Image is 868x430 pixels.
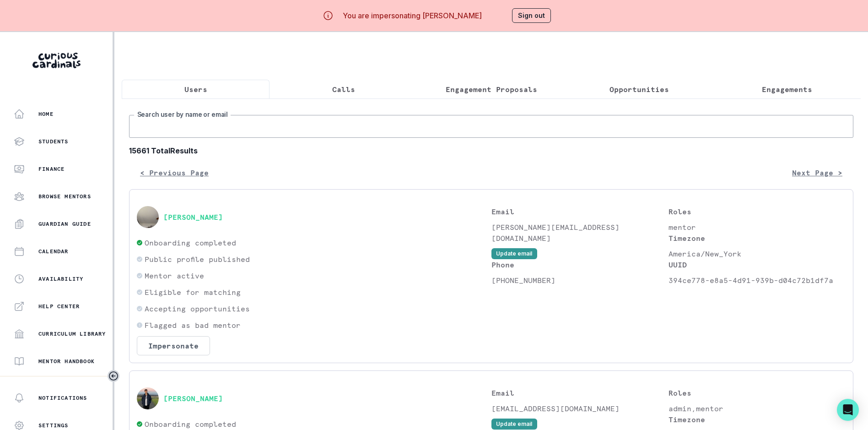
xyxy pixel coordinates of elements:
button: < Previous Page [129,163,220,182]
p: You are impersonating [PERSON_NAME] [343,10,482,21]
p: Roles [669,387,846,398]
p: Students [38,138,69,145]
p: Calls [332,84,355,95]
p: Opportunities [609,84,669,95]
p: Onboarding completed [145,237,236,248]
p: [EMAIL_ADDRESS][DOMAIN_NAME] [491,403,669,414]
p: Onboarding completed [145,419,236,430]
p: Availability [38,275,83,283]
p: admin,mentor [669,403,846,414]
p: Users [184,84,207,95]
button: Impersonate [137,336,210,355]
p: Mentor Handbook [38,358,95,365]
p: [PHONE_NUMBER] [491,275,669,286]
p: Roles [669,206,846,217]
b: 15661 Total Results [129,145,853,156]
p: Calendar [38,248,69,255]
button: Toggle sidebar [108,370,119,382]
p: Timezone [669,414,846,425]
p: Engagement Proposals [446,84,537,95]
p: Browse Mentors [38,193,91,200]
div: Open Intercom Messenger [837,399,859,421]
p: [PERSON_NAME][EMAIL_ADDRESS][DOMAIN_NAME] [491,222,669,244]
p: Flagged as bad mentor [145,320,241,331]
button: [PERSON_NAME] [163,212,223,222]
p: America/New_York [669,248,846,259]
p: Mentor active [145,270,204,281]
p: Home [38,110,54,118]
p: Finance [38,165,65,173]
p: Guardian Guide [38,220,91,228]
p: 394ce778-e8a5-4d91-939b-d04c72b1df7a [669,275,846,286]
button: Update email [491,419,537,430]
p: Settings [38,422,69,429]
p: Notifications [38,394,87,402]
p: Timezone [669,233,846,244]
img: Curious Cardinals Logo [32,53,81,68]
button: [PERSON_NAME] [163,394,223,403]
p: UUID [669,259,846,270]
button: Sign out [512,8,551,23]
p: mentor [669,222,846,233]
p: Accepting opportunities [145,303,250,314]
button: Next Page > [781,163,853,182]
p: Email [491,206,669,217]
p: Curriculum Library [38,330,106,337]
p: Eligible for matching [145,287,241,298]
p: Phone [491,259,669,270]
p: Email [491,387,669,398]
button: Update email [491,248,537,259]
p: Help Center [38,303,80,310]
p: Engagements [762,84,812,95]
p: Public profile published [145,254,250,265]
